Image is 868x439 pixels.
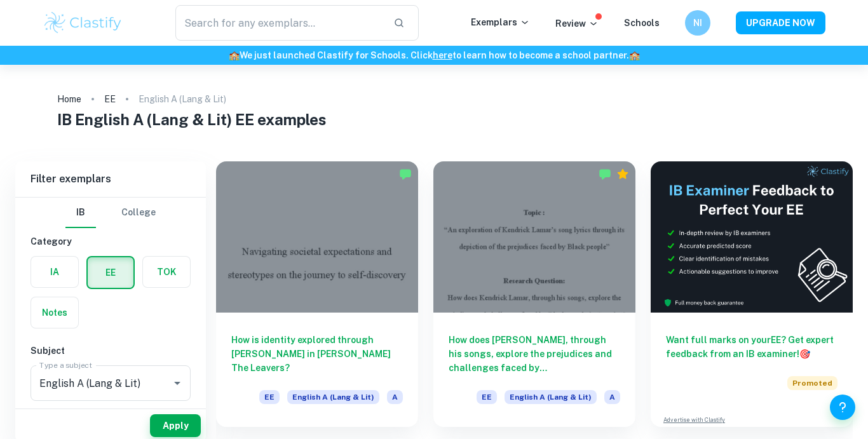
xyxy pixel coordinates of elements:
[604,390,620,404] span: A
[57,108,811,131] h1: IB English A (Lang & Lit) EE examples
[31,257,78,287] button: IA
[433,161,635,427] a: How does [PERSON_NAME], through his songs, explore the prejudices and challenges faced by [DEMOGR...
[471,15,530,29] p: Exemplars
[143,257,190,287] button: TOK
[651,161,853,427] a: Want full marks on yourEE? Get expert feedback from an IB examiner!PromotedAdvertise with Clastify
[599,168,611,180] img: Marked
[88,257,133,288] button: EE
[3,48,865,62] h6: We just launched Clastify for Schools. Click to learn how to become a school partner.
[216,161,418,427] a: How is identity explored through [PERSON_NAME] in [PERSON_NAME] The Leavers?EEEnglish A (Lang & L...
[31,344,191,358] h6: Subject
[15,161,206,197] h6: Filter exemplars
[139,92,226,106] p: English A (Lang & Lit)
[121,198,156,228] button: College
[616,168,629,180] div: Premium
[663,415,725,424] a: Advertise with Clastify
[787,376,837,390] span: Promoted
[433,50,452,60] a: here
[231,333,403,375] h6: How is identity explored through [PERSON_NAME] in [PERSON_NAME] The Leavers?
[666,333,837,361] h6: Want full marks on your EE ? Get expert feedback from an IB examiner!
[57,90,81,108] a: Home
[259,390,280,404] span: EE
[736,11,825,34] button: UPGRADE NOW
[168,374,186,392] button: Open
[449,333,620,375] h6: How does [PERSON_NAME], through his songs, explore the prejudices and challenges faced by [DEMOGR...
[651,161,853,313] img: Thumbnail
[830,395,855,420] button: Help and Feedback
[31,297,78,328] button: Notes
[624,18,660,28] a: Schools
[43,10,123,36] img: Clastify logo
[555,17,599,30] p: Review
[399,168,412,180] img: Marked
[685,10,710,36] button: NI
[629,50,640,60] span: 🏫
[691,16,705,30] h6: NI
[31,234,191,248] h6: Category
[387,390,403,404] span: A
[150,414,201,437] button: Apply
[287,390,379,404] span: English A (Lang & Lit)
[39,360,92,370] label: Type a subject
[799,349,810,359] span: 🎯
[65,198,96,228] button: IB
[477,390,497,404] span: EE
[65,198,156,228] div: Filter type choice
[229,50,240,60] span: 🏫
[104,90,116,108] a: EE
[505,390,597,404] span: English A (Lang & Lit)
[175,5,383,41] input: Search for any exemplars...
